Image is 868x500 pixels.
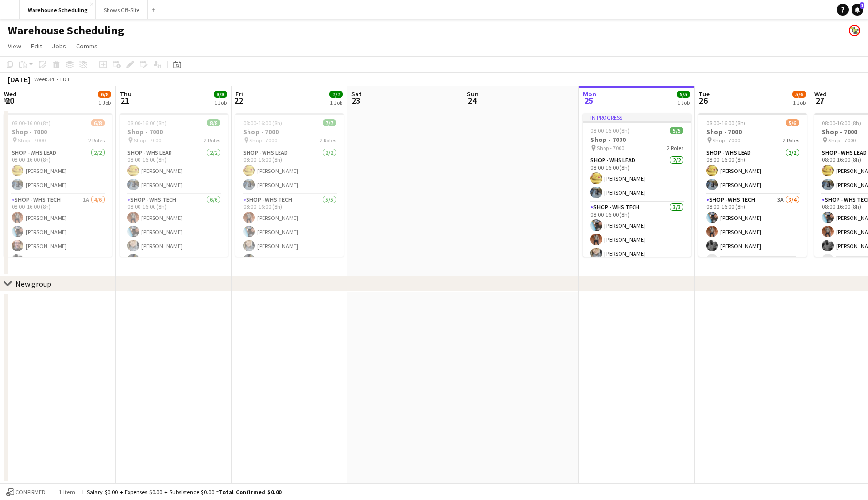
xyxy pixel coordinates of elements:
[120,113,228,257] app-job-card: 08:00-16:00 (8h)8/8Shop - 7000 Shop - 70002 RolesShop - WHS Lead2/208:00-16:00 (8h)[PERSON_NAME][...
[783,137,799,144] span: 2 Roles
[87,488,281,496] div: Salary $0.00 + Expenses $0.00 + Subsistence $0.00 =
[698,113,807,257] app-job-card: 08:00-16:00 (8h)5/6Shop - 7000 Shop - 70002 RolesShop - WHS Lead2/208:00-16:00 (8h)[PERSON_NAME][...
[583,202,691,263] app-card-role: Shop - WHS Tech3/308:00-16:00 (8h)[PERSON_NAME][PERSON_NAME][PERSON_NAME]
[4,147,112,194] app-card-role: Shop - WHS Lead2/208:00-16:00 (8h)[PERSON_NAME][PERSON_NAME]
[590,127,630,134] span: 08:00-16:00 (8h)
[27,40,46,52] a: Edit
[235,90,243,98] span: Fri
[329,91,343,98] span: 7/7
[467,90,479,98] span: Sun
[713,137,740,144] span: Shop - 7000
[120,147,228,194] app-card-role: Shop - WHS Lead2/208:00-16:00 (8h)[PERSON_NAME][PERSON_NAME]
[18,137,46,144] span: Shop - 7000
[583,113,691,121] div: In progress
[4,90,16,98] span: Wed
[8,42,21,50] span: View
[351,90,362,98] span: Sat
[793,99,806,106] div: 1 Job
[235,113,344,257] app-job-card: 08:00-16:00 (8h)7/7Shop - 7000 Shop - 70002 RolesShop - WHS Lead2/208:00-16:00 (8h)[PERSON_NAME][...
[698,127,807,136] h3: Shop - 7000
[323,119,336,126] span: 7/7
[4,127,112,136] h3: Shop - 7000
[350,95,362,106] span: 23
[814,90,827,98] span: Wed
[20,0,96,19] button: Warehouse Scheduling
[597,144,624,152] span: Shop - 7000
[134,137,161,144] span: Shop - 7000
[120,194,228,297] app-card-role: Shop - WHS Tech6/608:00-16:00 (8h)[PERSON_NAME][PERSON_NAME][PERSON_NAME][PERSON_NAME]
[813,95,827,106] span: 27
[583,155,691,202] app-card-role: Shop - WHS Lead2/208:00-16:00 (8h)[PERSON_NAME][PERSON_NAME]
[55,488,78,496] span: 1 item
[120,90,132,98] span: Thu
[96,0,148,19] button: Shows Off-Site
[698,90,710,98] span: Tue
[677,91,690,98] span: 5/5
[4,40,25,52] a: View
[8,23,124,38] h1: Warehouse Scheduling
[52,42,66,50] span: Jobs
[698,147,807,194] app-card-role: Shop - WHS Lead2/208:00-16:00 (8h)[PERSON_NAME][PERSON_NAME]
[697,95,710,106] span: 26
[677,99,690,106] div: 1 Job
[822,119,861,126] span: 08:00-16:00 (8h)
[76,42,98,50] span: Comms
[249,137,277,144] span: Shop - 7000
[120,127,228,136] h3: Shop - 7000
[583,113,691,257] app-job-card: In progress08:00-16:00 (8h)5/5Shop - 7000 Shop - 70002 RolesShop - WHS Lead2/208:00-16:00 (8h)[PE...
[792,91,806,98] span: 5/6
[4,113,112,257] app-job-card: 08:00-16:00 (8h)6/8Shop - 7000 Shop - 70002 RolesShop - WHS Lead2/208:00-16:00 (8h)[PERSON_NAME][...
[330,99,342,106] div: 1 Job
[98,99,111,106] div: 1 Job
[4,194,112,297] app-card-role: Shop - WHS Tech1A4/608:00-16:00 (8h)[PERSON_NAME][PERSON_NAME][PERSON_NAME][PERSON_NAME]
[219,488,281,496] span: Total Confirmed $0.00
[15,489,46,496] span: Confirmed
[98,91,111,98] span: 6/8
[72,40,102,52] a: Comms
[214,99,227,106] div: 1 Job
[207,119,220,126] span: 8/8
[670,127,683,134] span: 5/5
[91,119,105,126] span: 6/8
[88,137,105,144] span: 2 Roles
[698,194,807,269] app-card-role: Shop - WHS Tech3A3/408:00-16:00 (8h)[PERSON_NAME][PERSON_NAME][PERSON_NAME]
[852,4,863,16] a: 1
[583,90,596,98] span: Mon
[234,95,243,106] span: 22
[828,137,856,144] span: Shop - 7000
[2,95,16,106] span: 20
[583,135,691,144] h3: Shop - 7000
[243,119,282,126] span: 08:00-16:00 (8h)
[48,40,70,52] a: Jobs
[235,127,344,136] h3: Shop - 7000
[31,42,42,50] span: Edit
[849,25,860,36] app-user-avatar: Labor Coordinator
[860,2,864,9] span: 1
[204,137,220,144] span: 2 Roles
[15,279,51,289] div: New group
[214,91,227,98] span: 8/8
[581,95,596,106] span: 25
[235,194,344,283] app-card-role: Shop - WHS Tech5/508:00-16:00 (8h)[PERSON_NAME][PERSON_NAME][PERSON_NAME][PERSON_NAME]
[32,76,56,83] span: Week 34
[60,76,70,83] div: EDT
[320,137,336,144] span: 2 Roles
[786,119,799,126] span: 5/6
[118,95,132,106] span: 21
[667,144,683,152] span: 2 Roles
[127,119,167,126] span: 08:00-16:00 (8h)
[706,119,745,126] span: 08:00-16:00 (8h)
[465,95,479,106] span: 24
[12,119,51,126] span: 08:00-16:00 (8h)
[8,75,30,84] div: [DATE]
[235,147,344,194] app-card-role: Shop - WHS Lead2/208:00-16:00 (8h)[PERSON_NAME][PERSON_NAME]
[5,487,47,498] button: Confirmed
